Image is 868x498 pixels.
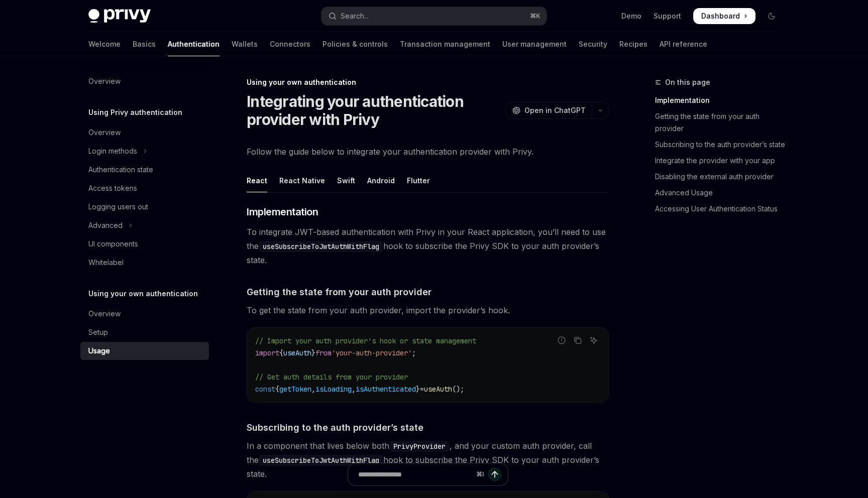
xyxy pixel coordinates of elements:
a: Overview [80,72,209,90]
span: { [275,385,279,394]
a: Logging users out [80,198,209,216]
span: Open in ChatGPT [524,105,586,115]
div: Logging users out [88,201,148,213]
button: Ask AI [587,334,600,347]
span: In a component that lives below both , and your custom auth provider, call the hook to subscribe ... [247,439,609,481]
span: On this page [665,76,710,88]
div: React [247,169,267,192]
a: Implementation [655,92,788,108]
a: Disabling the external auth provider [655,169,788,185]
span: ⌘ K [530,12,540,20]
span: , [311,385,315,394]
button: Open in ChatGPT [506,102,592,119]
a: User management [502,32,567,56]
span: // Get auth details from your provider [255,372,408,382]
button: Send message [488,467,502,481]
span: Follow the guide below to integrate your authentication provider with Privy. [247,145,609,159]
div: Using your own authentication [247,77,609,87]
a: Getting the state from your auth provider [655,108,788,137]
input: Ask a question... [358,463,472,485]
code: useSubscribeToJwtAuthWithFlag [259,241,383,252]
a: Security [579,32,607,56]
a: Authentication [168,32,220,56]
a: Setup [80,323,209,341]
a: Access tokens [80,179,209,197]
a: Overview [80,305,209,323]
span: To integrate JWT-based authentication with Privy in your React application, you’ll need to use th... [247,225,609,267]
span: isLoading [315,385,352,394]
div: Overview [88,75,121,87]
div: Advanced [88,219,123,231]
a: API reference [660,32,707,56]
span: Implementation [247,205,318,219]
div: Search... [341,10,369,22]
div: Overview [88,127,121,139]
div: Swift [337,169,355,192]
img: dark logo [88,9,151,23]
span: To get the state from your auth provider, import the provider’s hook. [247,303,609,317]
a: Welcome [88,32,121,56]
span: ; [412,348,416,357]
a: Authentication state [80,161,209,179]
span: isAuthenticated [356,385,416,394]
button: Toggle Advanced section [80,216,209,234]
span: } [311,348,315,357]
span: // Import your auth provider's hook or state management [255,336,476,345]
span: } [416,385,420,394]
h5: Using your own authentication [88,288,198,300]
code: PrivyProvider [389,441,450,452]
a: Accessing User Authentication Status [655,201,788,217]
span: 'your-auth-provider' [332,348,412,357]
div: Login methods [88,145,137,157]
button: Open search [321,7,547,25]
button: Report incorrect code [555,334,568,347]
button: Copy the contents from the code block [571,334,584,347]
a: Transaction management [400,32,490,56]
span: Subscribing to the auth provider’s state [247,421,423,434]
span: useAuth [283,348,311,357]
a: Dashboard [693,8,755,24]
div: Android [367,169,395,192]
button: Toggle dark mode [764,8,780,24]
span: = [420,385,424,394]
a: Support [654,11,681,21]
h1: Integrating your authentication provider with Privy [247,92,502,129]
div: UI components [88,238,138,250]
span: getToken [279,385,311,394]
a: Wallets [232,32,258,56]
a: Connectors [270,32,310,56]
a: Advanced Usage [655,185,788,201]
span: Dashboard [701,11,740,21]
span: import [255,348,279,357]
div: Access tokens [88,182,137,194]
a: UI components [80,235,209,253]
a: Recipes [619,32,647,56]
code: useSubscribeToJwtAuthWithFlag [259,455,383,466]
div: Flutter [407,169,430,192]
a: Whitelabel [80,254,209,272]
a: Overview [80,123,209,142]
div: Whitelabel [88,257,124,269]
div: Authentication state [88,164,153,176]
span: from [315,348,332,357]
h5: Using Privy authentication [88,106,182,118]
a: Basics [133,32,156,56]
a: Policies & controls [322,32,388,56]
div: React Native [279,169,325,192]
a: Subscribing to the auth provider’s state [655,137,788,153]
span: const [255,385,275,394]
a: Demo [621,11,641,21]
span: Getting the state from your auth provider [247,285,431,299]
a: Usage [80,342,209,360]
span: (); [452,385,464,394]
button: Toggle Login methods section [80,142,209,160]
span: { [279,348,283,357]
div: Usage [88,345,110,357]
a: Integrate the provider with your app [655,153,788,169]
div: Overview [88,308,121,320]
div: Setup [88,326,108,338]
span: , [352,385,356,394]
span: useAuth [424,385,452,394]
